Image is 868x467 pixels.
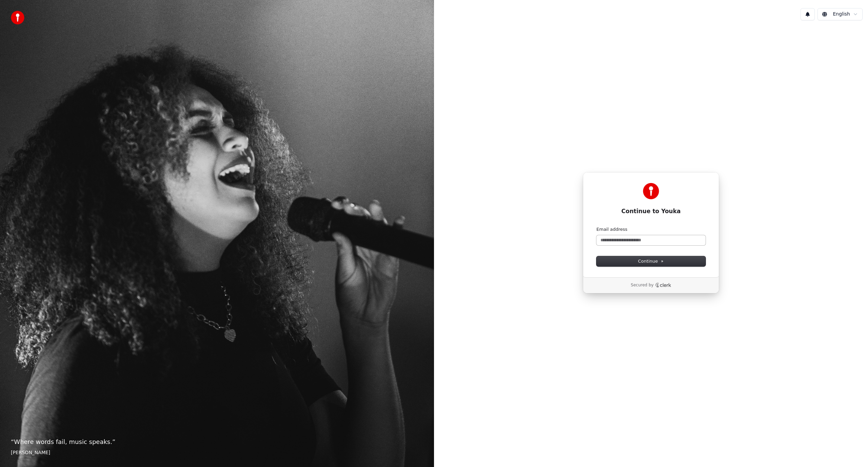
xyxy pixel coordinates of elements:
[11,449,423,456] footer: [PERSON_NAME]
[11,11,24,24] img: youka
[596,207,706,216] h1: Continue to Youka
[596,256,706,266] button: Continue
[631,283,653,288] p: Secured by
[638,258,664,264] span: Continue
[596,226,627,232] label: Email address
[643,183,659,199] img: Youka
[655,283,671,287] a: Clerk logo
[11,437,423,447] p: “ Where words fail, music speaks. ”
